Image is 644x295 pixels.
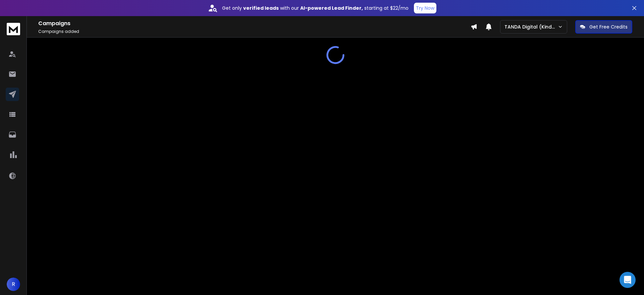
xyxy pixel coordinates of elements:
[589,23,628,30] p: Get Free Credits
[575,20,632,34] button: Get Free Credits
[38,29,471,34] p: Campaigns added
[300,5,363,11] strong: AI-powered Lead Finder,
[7,278,20,291] button: R
[414,3,436,13] button: Try Now
[222,5,409,11] p: Get only with our starting at $22/mo
[416,5,434,11] p: Try Now
[243,5,279,11] strong: verified leads
[620,272,636,288] div: Open Intercom Messenger
[38,19,471,28] h1: Campaigns
[504,23,558,30] p: TANDA Digital (Kind Studio)
[7,23,20,35] img: logo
